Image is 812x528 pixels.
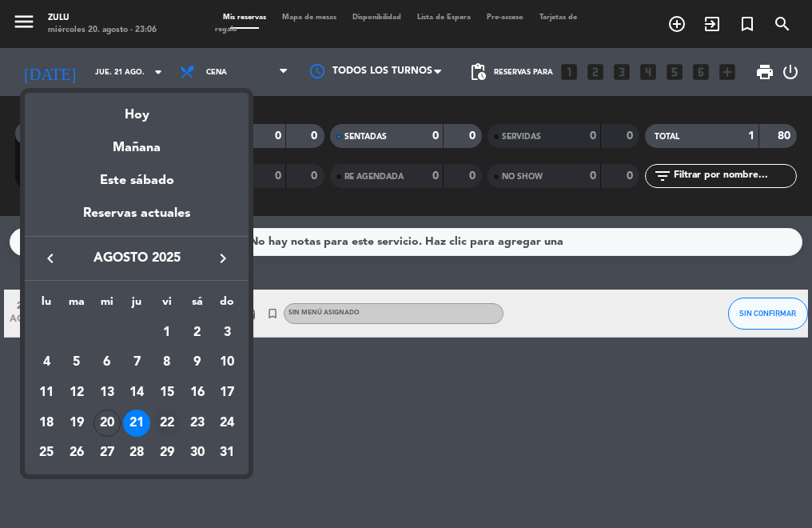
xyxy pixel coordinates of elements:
div: 13 [94,379,121,406]
td: 16 de agosto de 2025 [182,378,213,408]
div: Mañana [25,126,249,158]
div: 31 [213,440,241,467]
th: sábado [182,293,213,318]
div: 11 [33,379,60,406]
td: 5 de agosto de 2025 [62,348,92,378]
td: 22 de agosto de 2025 [152,408,182,438]
td: 18 de agosto de 2025 [31,408,62,438]
div: 23 [184,410,211,437]
td: 12 de agosto de 2025 [62,378,92,408]
i: keyboard_arrow_right [213,249,233,268]
div: 30 [184,440,211,467]
td: 7 de agosto de 2025 [121,348,152,378]
td: 26 de agosto de 2025 [62,438,92,469]
div: 8 [153,349,181,376]
span: agosto 2025 [65,248,209,269]
div: 15 [153,379,181,406]
div: 29 [153,440,181,467]
div: 28 [123,440,150,467]
th: domingo [213,293,243,318]
td: 30 de agosto de 2025 [182,438,213,469]
td: 2 de agosto de 2025 [182,318,213,348]
div: 22 [153,410,181,437]
div: 17 [213,379,241,406]
td: 15 de agosto de 2025 [152,378,182,408]
div: 4 [33,349,60,376]
div: Reservas actuales [25,203,249,236]
div: 5 [63,349,90,376]
td: 10 de agosto de 2025 [213,348,243,378]
div: 3 [213,319,241,346]
i: keyboard_arrow_left [41,249,60,268]
td: 20 de agosto de 2025 [92,408,122,438]
td: 13 de agosto de 2025 [92,378,122,408]
div: 1 [153,319,181,346]
td: 19 de agosto de 2025 [62,408,92,438]
td: 9 de agosto de 2025 [182,348,213,378]
td: 23 de agosto de 2025 [182,408,213,438]
div: 27 [94,440,121,467]
div: 14 [123,379,150,406]
th: jueves [121,293,152,318]
div: 9 [184,349,211,376]
div: 18 [33,410,60,437]
div: 20 [94,410,121,437]
div: 2 [184,319,211,346]
td: 21 de agosto de 2025 [121,408,152,438]
div: 24 [213,410,241,437]
div: 6 [94,349,121,376]
td: 6 de agosto de 2025 [92,348,122,378]
td: 8 de agosto de 2025 [152,348,182,378]
td: 17 de agosto de 2025 [213,378,243,408]
td: 27 de agosto de 2025 [92,438,122,469]
td: 25 de agosto de 2025 [31,438,62,469]
div: 7 [123,349,150,376]
th: miércoles [92,293,122,318]
th: lunes [31,293,62,318]
div: 12 [63,379,90,406]
td: AGO. [31,318,152,348]
div: 19 [63,410,90,437]
td: 28 de agosto de 2025 [121,438,152,469]
td: 11 de agosto de 2025 [31,378,62,408]
th: viernes [152,293,182,318]
div: 25 [33,440,60,467]
td: 24 de agosto de 2025 [213,408,243,438]
div: 26 [63,440,90,467]
td: 4 de agosto de 2025 [31,348,62,378]
div: 21 [123,410,150,437]
div: Este sábado [25,158,249,203]
td: 29 de agosto de 2025 [152,438,182,469]
td: 14 de agosto de 2025 [121,378,152,408]
div: 16 [184,379,211,406]
td: 31 de agosto de 2025 [213,438,243,469]
div: Hoy [25,93,249,126]
th: martes [62,293,92,318]
td: 1 de agosto de 2025 [152,318,182,348]
div: 10 [213,349,241,376]
td: 3 de agosto de 2025 [213,318,243,348]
